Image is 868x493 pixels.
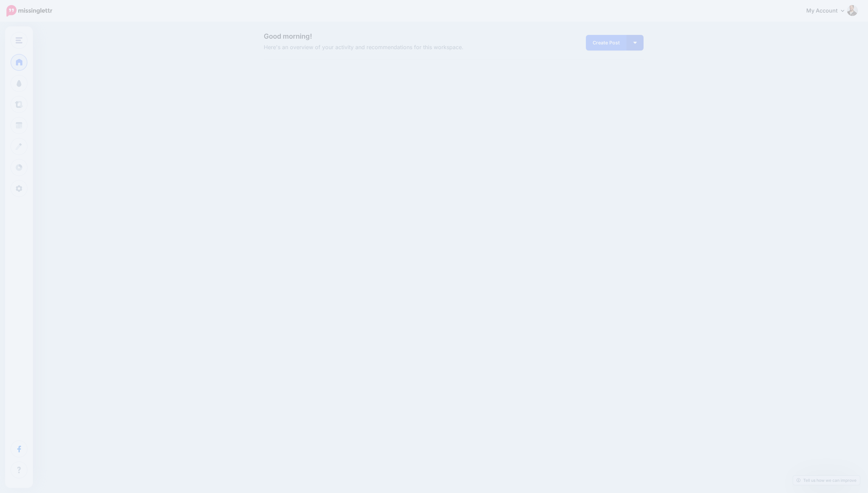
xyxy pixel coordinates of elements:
[793,476,860,485] a: Tell us how we can improve
[6,5,52,17] img: Missinglettr
[264,32,312,40] span: Good morning!
[800,3,858,19] a: My Account
[586,35,627,51] a: Create Post
[16,37,22,43] img: menu.png
[264,43,514,52] span: Here's an overview of your activity and recommendations for this workspace.
[633,42,637,44] img: arrow-down-white.png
